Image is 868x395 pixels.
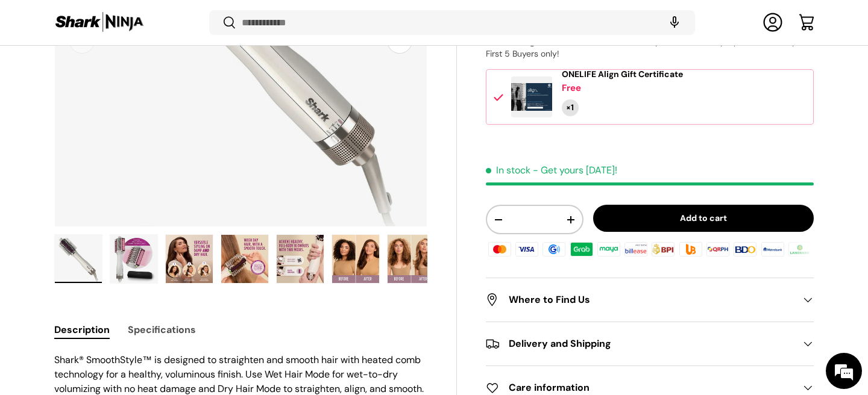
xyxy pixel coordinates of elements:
[486,337,794,351] h2: Delivery and Shipping
[486,381,794,395] h2: Care information
[787,240,813,258] img: landbank
[486,240,513,258] img: master
[568,240,595,258] img: grabpay
[562,99,579,116] div: Quantity
[533,164,617,176] p: - Get yours [DATE]!
[562,69,683,79] a: ONELIFE Align Gift Certificate
[562,82,581,95] div: Free
[277,235,324,283] img: shark-smoothstyle-heated-comb-and-blow-dryer-brush-different-modes-view-shark-ninja-philippines
[541,240,567,258] img: gcash
[732,240,758,258] img: bdo
[388,235,435,283] img: shark-smoothstyle-heated-comb-and-blow-dryer-brush-before-and-after-blonde-hair-styling-results-v...
[54,316,110,343] button: Description
[166,235,213,283] img: shark-smoothstyle-heated-comb-and-blow-dryer-brush-different-styling-techniques-infographic-view-...
[486,322,814,365] summary: Delivery and Shipping
[514,240,540,258] img: visa
[486,164,530,176] span: In stock
[623,240,649,258] img: billease
[221,235,268,283] img: shark-smoothstyle-heated-comb-and-blow-dryer-brush-closer-view-shark-ninja-philippines
[110,235,157,283] img: shark-smoothstyle-heated-comb-and-blow-dryer-brush-full-view-shark-ninja-philippines
[486,278,814,322] summary: Where to Find Us
[332,235,379,283] img: shark-smoothstyle-heated-comb-and-blow-dryer-brush-before-and-after-hair-styling-results-view-sha...
[596,240,622,258] img: maya
[486,293,794,307] h2: Where to Find Us
[55,235,102,283] img: Shark SmoothStyle™ Heated Comb & Blow Dryer Brush (HT212PH)
[593,205,814,232] button: Add to cart
[650,240,676,258] img: bpi
[759,240,785,258] img: metrobank
[655,10,694,36] speech-search-button: Search by voice
[486,36,799,59] span: Get free Align GC's worth P2,000 with every Shark Smoothsyle purchase. Hurry! First 5 Buyers only!
[128,316,196,343] button: Specifications
[678,240,704,258] img: ubp
[705,240,731,258] img: qrph
[54,11,145,34] img: Shark Ninja Philippines
[54,353,424,395] span: Shark® SmoothStyle™ is designed to straighten and smooth hair with heated comb technology for a h...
